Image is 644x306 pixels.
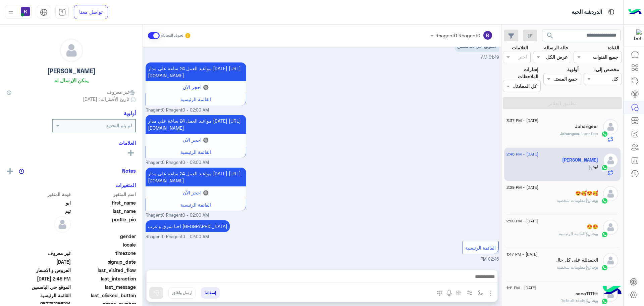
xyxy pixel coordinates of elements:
img: notes [19,169,24,174]
label: مخصص إلى: [594,66,619,73]
span: بوت [591,265,598,270]
h6: يمكن الإرسال له [54,77,89,83]
img: WhatsApp [601,231,608,238]
h5: ابو تيم [562,157,598,163]
h6: Notes [122,168,136,174]
img: tab [40,8,48,16]
button: تطبيق الفلاتر [503,97,622,109]
span: 2025-09-06T21:05:20.498Z [7,258,71,265]
span: مواعيد العمل 24 ساعة علي مدار [DATE] [URL][DOMAIN_NAME] [148,118,241,131]
img: tab [607,8,615,16]
span: Rhagent0 Rhagent0 - 02:00 AM [146,234,209,240]
span: profile_pic [72,216,136,231]
span: [DATE] - 1:47 PM [506,251,538,257]
span: locale [72,241,136,248]
h5: 😍🥰😍🥰 [575,190,598,196]
img: tab [58,8,66,16]
p: 7/9/2025, 2:00 AM [146,220,230,232]
span: last_interaction [72,275,136,282]
img: WhatsApp [601,264,608,271]
span: مواعيد العمل 24 ساعة علي مدار [DATE] [URL][DOMAIN_NAME] [148,65,241,78]
span: القائمة الرئيسية [180,96,211,102]
span: 01:49 AM [481,55,499,60]
span: قيمة المتغير [7,191,71,198]
span: : معلومات شخصية [557,265,591,270]
p: 7/9/2025, 2:00 AM [146,168,246,186]
span: غير معروف [107,88,136,95]
span: العروض و الاسعار [7,267,71,274]
img: send attachment [487,289,495,297]
span: ابو [7,199,71,206]
small: تحويل المحادثة [161,33,183,38]
img: make a call [437,291,442,296]
button: create order [453,287,464,298]
span: : Default reply [560,298,591,303]
span: : [588,164,594,169]
span: [DATE] - 2:46 PM [506,151,538,157]
img: Logo [628,5,642,19]
span: 🔘 احجز الآن [183,137,209,143]
h5: Jahangeer [575,124,598,129]
span: gender [72,233,136,240]
img: WhatsApp [601,164,608,171]
img: WhatsApp [601,198,608,204]
button: إسقاط [201,287,220,299]
h5: الحمدلله على كل حال [555,257,598,263]
p: 7/9/2025, 2:00 AM [146,115,246,134]
span: 02:46 PM [481,257,499,262]
img: userImage [21,7,30,16]
span: تيم [7,208,71,215]
span: timezone [72,250,136,257]
a: tab [55,5,69,19]
span: Rhagent0 Rhagent0 - 02:00 AM [146,212,209,219]
label: القناة: [608,44,619,51]
img: defaultAdmin.png [54,216,71,233]
span: اسم المتغير [72,191,136,198]
span: مواعيد العمل 24 ساعة علي مدار [DATE] [URL][DOMAIN_NAME] [148,171,241,183]
img: create order [456,290,461,296]
label: حالة الرسالة [544,44,569,51]
img: defaultAdmin.png [603,220,618,235]
img: defaultAdmin.png [60,39,83,62]
img: hulul-logo.png [600,279,624,303]
img: send message [153,290,160,296]
span: [DATE] - 2:29 PM [506,184,538,190]
img: defaultAdmin.png [603,119,618,134]
img: WhatsApp [601,131,608,137]
button: ارسل واغلق [168,287,196,299]
span: last_message [72,283,136,291]
h6: أولوية [124,110,136,116]
img: add [7,168,13,174]
span: القائمة الرئيسية [180,202,211,208]
img: defaultAdmin.png [603,153,618,168]
span: [DATE] - 2:09 PM [506,218,538,224]
img: WhatsApp [601,298,608,305]
span: غير معروف [7,250,71,257]
span: بوت [591,298,598,303]
h5: [PERSON_NAME] [47,67,96,75]
span: الموقع حي الياسمين [7,283,71,291]
h6: العلامات [7,140,136,146]
span: القائمة الرئيسية [7,292,71,299]
h6: المتغيرات [115,182,136,188]
span: بوت [591,198,598,203]
span: Rhagent0 Rhagent0 - 02:00 AM [146,107,209,114]
span: Rhagent0 Rhagent0 - 02:00 AM [146,160,209,166]
span: last_visited_flow [72,267,136,274]
span: last_clicked_button [72,292,136,299]
label: العلامات [512,44,528,51]
button: Trigger scenario [464,287,475,298]
span: Location [579,131,598,136]
span: last_name [72,208,136,215]
a: تواصل معنا [74,5,108,19]
p: 7/9/2025, 2:00 AM [146,62,246,81]
span: search [546,32,554,40]
h5: sana1111tt [576,291,598,297]
p: الدردشة الحية [572,8,602,17]
span: null [7,233,71,240]
span: [DATE] - 1:11 PM [506,285,536,291]
img: profile [7,8,15,16]
span: القائمة الرئيسية [465,245,496,251]
span: signup_date [72,258,136,265]
span: : معلومات شخصية [557,198,591,203]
